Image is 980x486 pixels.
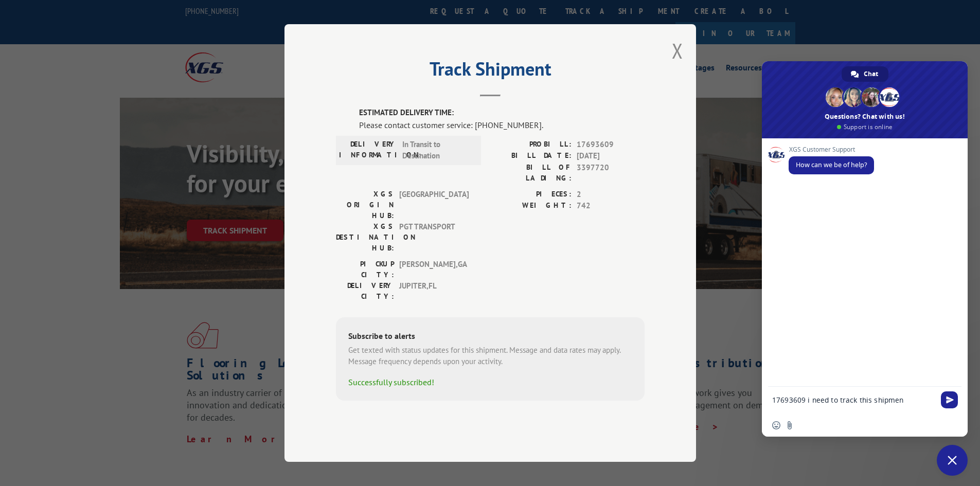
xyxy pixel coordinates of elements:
[941,391,958,408] span: Send
[399,189,469,221] span: [GEOGRAPHIC_DATA]
[772,421,780,429] span: Insert an emoji
[577,200,645,212] span: 742
[336,62,645,81] h2: Track Shipment
[786,421,794,429] span: Send a file
[672,37,683,64] button: Close modal
[490,139,572,151] label: PROBILL:
[937,445,968,476] div: Close chat
[402,139,472,162] span: In Transit to Destination
[348,330,632,345] div: Subscribe to alerts
[336,280,394,302] label: DELIVERY CITY:
[577,139,645,151] span: 17693609
[339,139,397,162] label: DELIVERY INFORMATION:
[842,66,888,82] div: Chat
[490,150,572,162] label: BILL DATE:
[399,280,469,302] span: JUPITER , FL
[399,221,469,254] span: PGT TRANSPORT
[348,345,632,368] div: Get texted with status updates for this shipment. Message and data rates may apply. Message frequ...
[359,107,645,119] label: ESTIMATED DELIVERY TIME:
[336,221,394,254] label: XGS DESTINATION HUB:
[490,189,572,201] label: PIECES:
[348,376,632,388] div: Successfully subscribed!
[399,259,469,280] span: [PERSON_NAME] , GA
[772,395,935,414] textarea: Compose your message...
[490,200,572,212] label: WEIGHT:
[577,189,645,201] span: 2
[359,119,645,131] div: Please contact customer service: [PHONE_NUMBER].
[336,189,394,221] label: XGS ORIGIN HUB:
[490,162,572,184] label: BILL OF LADING:
[336,259,394,280] label: PICKUP CITY:
[796,160,867,169] span: How can we be of help?
[789,146,874,153] span: XGS Customer Support
[864,66,878,82] span: Chat
[577,150,645,162] span: [DATE]
[577,162,645,184] span: 3397720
